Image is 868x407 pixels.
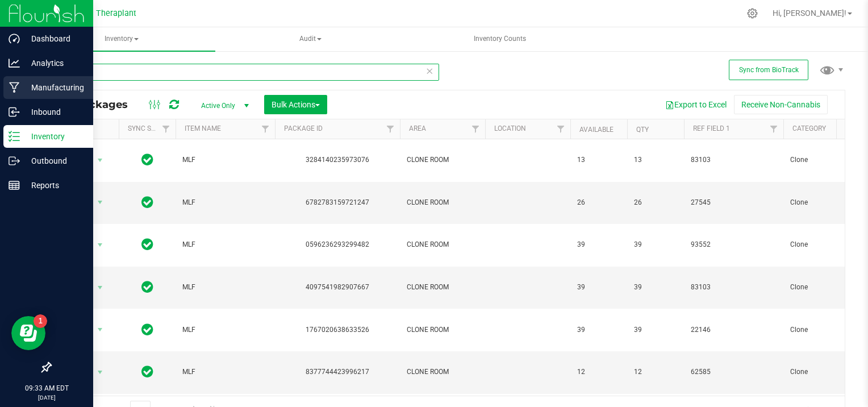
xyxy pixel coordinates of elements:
span: CLONE ROOM [407,239,478,250]
button: Export to Excel [658,95,734,114]
div: 6782783159721247 [273,197,402,208]
a: Filter [256,119,275,139]
a: Qty [636,126,649,134]
input: Search Package ID, Item Name, SKU, Lot or Part Number... [50,64,439,81]
a: Filter [765,119,783,139]
p: Inbound [20,105,88,119]
span: 13 [577,155,620,165]
span: select [93,237,107,253]
div: 0596236293299482 [273,239,402,250]
div: 1767020638633526 [273,325,402,335]
span: 62585 [691,367,777,377]
span: CLONE ROOM [407,325,478,335]
a: Location [494,124,526,132]
p: Analytics [20,56,88,70]
p: 09:33 AM EDT [5,383,88,393]
span: In Sync [141,152,153,168]
span: Bulk Actions [272,100,320,109]
a: Package ID [284,124,323,132]
span: 39 [634,239,677,250]
span: 93552 [691,239,777,250]
span: MLF [182,282,268,293]
a: Filter [381,119,400,139]
span: 39 [577,325,620,335]
span: 26 [634,197,677,208]
button: Receive Non-Cannabis [734,95,828,114]
p: Dashboard [20,32,88,45]
a: Inventory [27,27,215,51]
span: Inventory Counts [458,34,541,44]
a: Audit [216,27,404,51]
a: Inventory Counts [406,27,594,51]
span: Sync from BioTrack [739,66,799,74]
p: Inventory [20,130,88,143]
iframe: Resource center unread badge [34,314,47,328]
a: Available [579,126,614,134]
span: select [93,152,107,168]
span: In Sync [141,236,153,252]
a: Sync Status [128,124,172,132]
iframe: Resource center [11,316,45,350]
span: select [93,364,107,380]
span: 39 [577,239,620,250]
p: Outbound [20,154,88,168]
span: 83103 [691,282,777,293]
div: 4097541982907667 [273,282,402,293]
a: Area [409,124,426,132]
span: CLONE ROOM [407,197,478,208]
span: 22146 [691,325,777,335]
span: In Sync [141,194,153,210]
a: Filter [552,119,570,139]
span: Audit [217,28,404,51]
a: Item Name [185,124,221,132]
span: All Packages [59,98,139,111]
inline-svg: Inventory [9,131,20,142]
a: Filter [157,119,176,139]
span: CLONE ROOM [407,367,478,377]
span: MLF [182,197,268,208]
span: 39 [634,282,677,293]
span: In Sync [141,322,153,338]
div: 3284140235973076 [273,155,402,165]
p: Manufacturing [20,81,88,94]
span: 13 [634,155,677,165]
span: Clear [425,64,433,78]
span: MLF [182,155,268,165]
span: 39 [577,282,620,293]
span: 83103 [691,155,777,165]
span: 26 [577,197,620,208]
inline-svg: Outbound [9,155,20,167]
span: 39 [634,325,677,335]
inline-svg: Reports [9,180,20,191]
span: MLF [182,325,268,335]
a: Filter [466,119,485,139]
span: select [93,194,107,210]
span: CLONE ROOM [407,282,478,293]
p: [DATE] [5,393,88,402]
inline-svg: Analytics [9,57,20,69]
span: 27545 [691,197,777,208]
button: Sync from BioTrack [729,60,808,80]
span: Hi, [PERSON_NAME]! [773,9,846,18]
span: select [93,322,107,338]
span: MLF [182,239,268,250]
a: Category [792,124,826,132]
span: MLF [182,367,268,377]
inline-svg: Inbound [9,106,20,118]
span: In Sync [141,279,153,295]
span: Theraplant [96,9,136,18]
inline-svg: Dashboard [9,33,20,44]
span: 12 [634,367,677,377]
div: Manage settings [745,8,759,19]
inline-svg: Manufacturing [9,82,20,93]
span: In Sync [141,364,153,380]
span: select [93,280,107,296]
span: 12 [577,367,620,377]
span: CLONE ROOM [407,155,478,165]
button: Bulk Actions [264,95,327,114]
p: Reports [20,178,88,192]
a: Ref Field 1 [693,124,730,132]
div: 8377744423996217 [273,367,402,377]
